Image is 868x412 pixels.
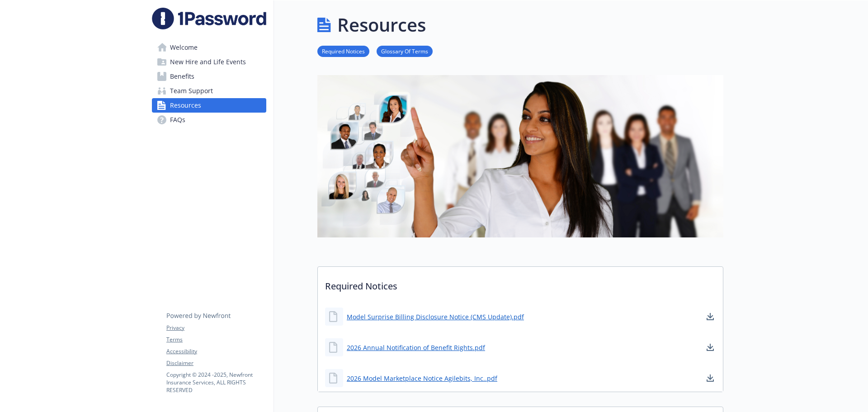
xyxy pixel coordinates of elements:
span: Welcome [170,40,198,55]
span: Benefits [170,69,194,84]
a: Privacy [166,324,266,332]
span: Team Support [170,84,213,98]
a: 2026 Model Marketplace Notice Agilebits, Inc..pdf [347,374,497,383]
a: New Hire and Life Events [152,55,266,69]
a: FAQs [152,113,266,127]
a: download document [705,373,716,384]
h1: Resources [337,11,426,38]
span: New Hire and Life Events [170,55,246,69]
a: Resources [152,98,266,113]
a: Glossary Of Terms [377,47,433,55]
p: Required Notices [318,267,723,300]
span: Resources [170,98,201,113]
a: Team Support [152,84,266,98]
a: download document [705,311,716,322]
a: Terms [166,336,266,344]
img: resources page banner [317,75,723,237]
a: Model Surprise Billing Disclosure Notice (CMS Update).pdf [347,312,524,322]
a: Required Notices [317,47,369,55]
a: Disclaimer [166,359,266,367]
p: Copyright © 2024 - 2025 , Newfront Insurance Services, ALL RIGHTS RESERVED [166,371,266,394]
a: Welcome [152,40,266,55]
a: download document [705,342,716,353]
a: 2026 Annual Notification of Benefit Rights.pdf [347,343,485,352]
span: FAQs [170,113,185,127]
a: Benefits [152,69,266,84]
a: Accessibility [166,347,266,355]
